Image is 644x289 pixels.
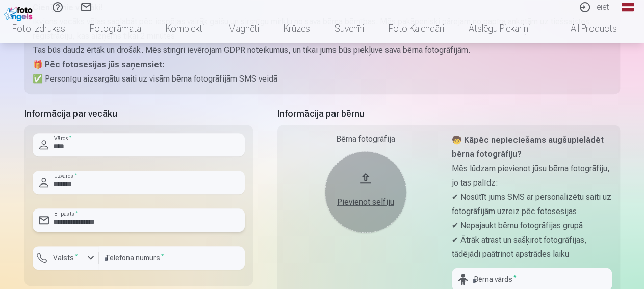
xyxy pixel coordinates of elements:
[33,60,164,69] strong: 🎁 Pēc fotosesijas jūs saņemsiet:
[456,14,542,43] a: Atslēgu piekariņi
[452,233,612,261] p: ✔ Ātrāk atrast un sašķirot fotogrāfijas, tādējādi paātrinot apstrādes laiku
[452,190,612,219] p: ✔ Nosūtīt jums SMS ar personalizētu saiti uz fotogrāfijām uzreiz pēc fotosesijas
[286,133,446,145] div: Bērna fotogrāfija
[376,14,456,43] a: Foto kalendāri
[452,219,612,233] p: ✔ Nepajaukt bērnu fotogrāfijas grupā
[78,14,153,43] a: Fotogrāmata
[33,246,99,270] button: Valsts*
[49,253,82,263] label: Valsts
[24,107,253,121] h5: Informācija par vecāku
[271,14,322,43] a: Krūzes
[322,14,376,43] a: Suvenīri
[335,196,396,208] div: Pievienot selfiju
[33,43,612,58] p: Tas būs daudz ērtāk un drošāk. Mēs stingri ievērojam GDPR noteikumus, un tikai jums būs piekļuve ...
[4,4,35,21] img: /fa1
[452,162,612,190] p: Mēs lūdzam pievienot jūsu bērna fotogrāfiju, jo tas palīdz:
[277,107,620,121] h5: Informācija par bērnu
[33,72,612,86] p: ✅ Personīgu aizsargātu saiti uz visām bērna fotogrāfijām SMS veidā
[153,14,216,43] a: Komplekti
[216,14,271,43] a: Magnēti
[325,151,406,233] button: Pievienot selfiju
[452,135,604,159] strong: 🧒 Kāpēc nepieciešams augšupielādēt bērna fotogrāfiju?
[542,14,629,43] a: All products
